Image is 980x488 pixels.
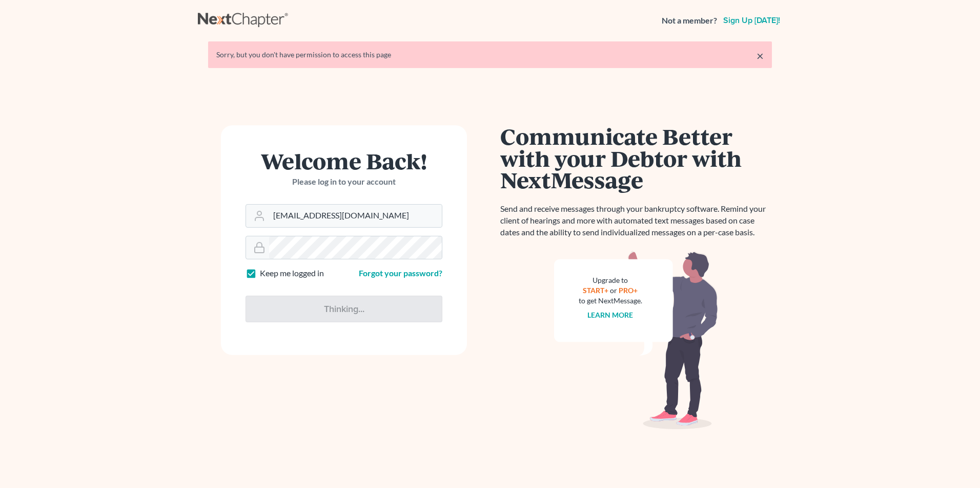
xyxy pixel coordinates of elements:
[246,296,442,322] input: Thinking...
[721,16,782,25] a: Sign up [DATE]!
[500,125,772,191] h1: Communicate Better with your Debtor with NextMessage
[579,296,642,306] div: to get NextMessage.
[588,310,634,319] a: Learn more
[757,50,764,62] a: ×
[662,15,717,27] strong: Not a member?
[554,251,718,430] img: nextmessage_bg-59042aed3d76b12b5cd301f8e5b87938c9018125f34e5fa2b7a6b67550977c72.svg
[610,286,618,295] span: or
[579,275,642,285] div: Upgrade to
[619,286,638,295] a: PRO+
[246,176,442,188] p: Please log in to your account
[246,150,442,172] h1: Welcome Back!
[260,268,324,279] label: Keep me logged in
[269,205,442,227] input: Email Address
[359,268,442,278] a: Forgot your password?
[500,203,772,238] p: Send and receive messages through your bankruptcy software. Remind your client of hearings and mo...
[583,286,609,295] a: START+
[216,50,764,60] div: Sorry, but you don't have permission to access this page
